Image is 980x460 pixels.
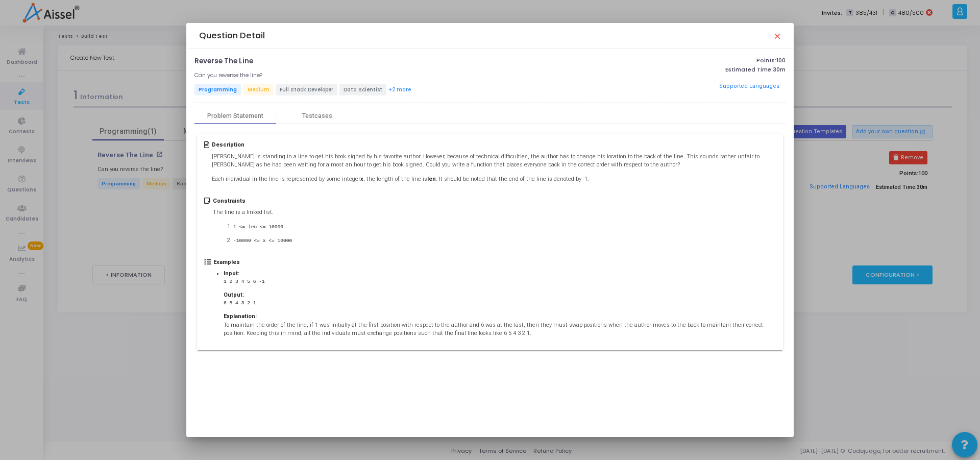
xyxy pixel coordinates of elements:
mat-icon: close [773,32,781,40]
span: Full Stack Developer [276,84,337,95]
h5: Examples [213,259,776,265]
strong: Output: [224,292,244,298]
pre: -10000 <= x <= 10000 [233,237,292,245]
pre: 6 5 4 3 2 1 [224,300,766,307]
p: To maintain the order of the line, if 1 was initially at the first position with respect to the a... [224,321,766,338]
div: Problem Statement [207,112,263,120]
h5: Can you reverse the line? [194,72,262,79]
strong: Explanation: [224,313,257,320]
h4: Question Detail [199,31,265,41]
strong: len [427,176,436,182]
h5: Constraints [213,198,292,204]
strong: Input: [224,270,239,277]
p: Points: [594,57,786,64]
button: +2 more [388,85,412,95]
div: Testcases [302,112,332,120]
h5: Description [212,141,776,148]
p: [PERSON_NAME] is standing in a line to get his book signed by his favorite author. However, becau... [212,153,776,170]
pre: 1 <= len <= 10000 [233,224,292,231]
p: Each individual in the line is represented by some integer , the length of the line is . It shoul... [212,175,776,184]
pre: 1 2 3 4 5 6 -1 [224,278,766,285]
span: Data Scientist [339,84,386,95]
span: Medium [243,84,274,95]
p: The line is a linked list. [213,208,292,217]
span: Programming [194,84,241,95]
span: 100 [776,56,786,64]
p: Reverse The Line [194,57,253,65]
span: 30m [773,66,786,73]
p: Estimated Time: [594,66,786,73]
strong: x [360,176,363,182]
button: Supported Languages [716,79,782,94]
